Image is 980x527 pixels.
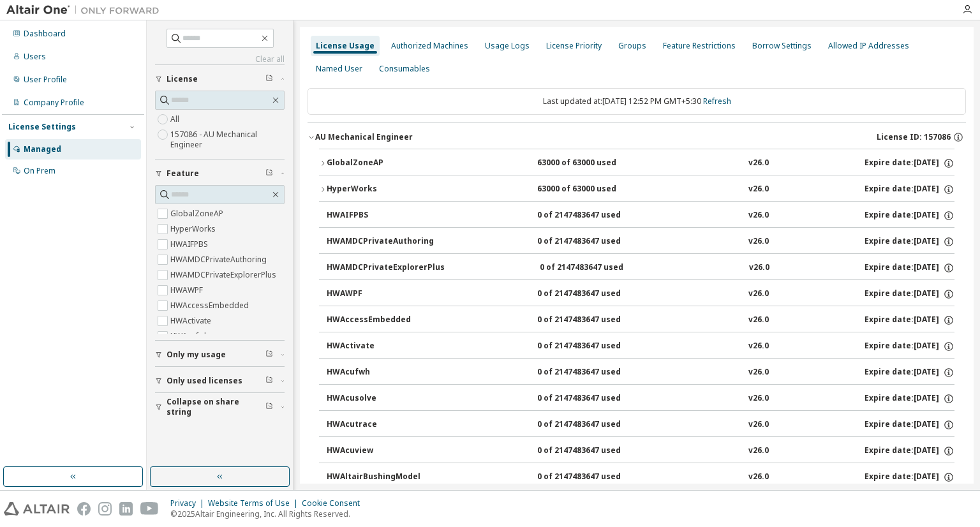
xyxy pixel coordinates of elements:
[537,158,652,169] div: 63000 of 63000 used
[155,54,285,64] a: Clear all
[170,329,211,344] label: HWAcufwh
[6,4,166,17] img: Altair One
[327,210,442,221] div: HWAIFPBS
[4,502,70,516] img: altair_logo.svg
[24,144,61,154] div: Managed
[748,184,769,195] div: v26.0
[24,52,46,62] div: Users
[748,158,769,169] div: v26.0
[327,463,954,491] button: HWAltairBushingModel0 of 2147483647 usedv26.0Expire date:[DATE]
[618,41,646,51] div: Groups
[748,315,769,326] div: v26.0
[540,262,655,274] div: 0 of 2147483647 used
[170,298,251,313] label: HWAccessEmbedded
[316,64,362,74] div: Named User
[748,341,769,352] div: v26.0
[327,385,954,413] button: HWAcusolve0 of 2147483647 usedv26.0Expire date:[DATE]
[327,359,954,387] button: HWAcufwh0 of 2147483647 usedv26.0Expire date:[DATE]
[319,149,954,177] button: GlobalZoneAP63000 of 63000 usedv26.0Expire date:[DATE]
[24,98,84,108] div: Company Profile
[315,132,413,142] div: AU Mechanical Engineer
[327,437,954,465] button: HWAcuview0 of 2147483647 usedv26.0Expire date:[DATE]
[865,445,954,457] div: Expire date: [DATE]
[865,393,954,405] div: Expire date: [DATE]
[167,350,226,360] span: Only my usage
[748,471,769,483] div: v26.0
[379,64,430,74] div: Consumables
[308,123,966,151] button: AU Mechanical EngineerLicense ID: 157086
[327,228,954,256] button: HWAMDCPrivateAuthoring0 of 2147483647 usedv26.0Expire date:[DATE]
[170,221,218,237] label: HyperWorks
[327,202,954,230] button: HWAIFPBS0 of 2147483647 usedv26.0Expire date:[DATE]
[170,498,208,508] div: Privacy
[537,471,652,483] div: 0 of 2147483647 used
[327,315,442,326] div: HWAccessEmbedded
[748,367,769,378] div: v26.0
[119,502,133,516] img: linkedin.svg
[865,315,954,326] div: Expire date: [DATE]
[327,393,442,405] div: HWAcusolve
[170,252,269,267] label: HWAMDCPrivateAuthoring
[748,288,769,300] div: v26.0
[167,397,265,417] span: Collapse on share string
[865,236,954,248] div: Expire date: [DATE]
[748,419,769,431] div: v26.0
[748,445,769,457] div: v26.0
[327,280,954,308] button: HWAWPF0 of 2147483647 usedv26.0Expire date:[DATE]
[327,471,442,483] div: HWAltairBushingModel
[327,262,445,274] div: HWAMDCPrivateExplorerPlus
[170,237,211,252] label: HWAIFPBS
[546,41,602,51] div: License Priority
[167,74,198,84] span: License
[865,288,954,300] div: Expire date: [DATE]
[24,75,67,85] div: User Profile
[170,127,285,152] label: 157086 - AU Mechanical Engineer
[24,166,56,176] div: On Prem
[155,367,285,395] button: Only used licenses
[319,175,954,204] button: HyperWorks63000 of 63000 usedv26.0Expire date:[DATE]
[748,393,769,405] div: v26.0
[865,471,954,483] div: Expire date: [DATE]
[391,41,468,51] div: Authorized Machines
[167,376,242,386] span: Only used licenses
[167,168,199,179] span: Feature
[537,184,652,195] div: 63000 of 63000 used
[537,393,652,405] div: 0 of 2147483647 used
[752,41,812,51] div: Borrow Settings
[663,41,736,51] div: Feature Restrictions
[485,41,530,51] div: Usage Logs
[865,367,954,378] div: Expire date: [DATE]
[77,502,91,516] img: facebook.svg
[170,283,205,298] label: HWAWPF
[308,88,966,115] div: Last updated at: [DATE] 12:52 PM GMT+5:30
[170,267,279,283] label: HWAMDCPrivateExplorerPlus
[537,315,652,326] div: 0 of 2147483647 used
[24,29,66,39] div: Dashboard
[537,445,652,457] div: 0 of 2147483647 used
[208,498,302,508] div: Website Terms of Use
[155,341,285,369] button: Only my usage
[749,262,769,274] div: v26.0
[170,313,214,329] label: HWActivate
[155,65,285,93] button: License
[265,74,273,84] span: Clear filter
[327,254,954,282] button: HWAMDCPrivateExplorerPlus0 of 2147483647 usedv26.0Expire date:[DATE]
[327,288,442,300] div: HWAWPF
[170,206,226,221] label: GlobalZoneAP
[265,350,273,360] span: Clear filter
[537,367,652,378] div: 0 of 2147483647 used
[327,236,442,248] div: HWAMDCPrivateAuthoring
[703,96,731,107] a: Refresh
[170,508,367,519] p: © 2025 Altair Engineering, Inc. All Rights Reserved.
[865,184,954,195] div: Expire date: [DATE]
[155,160,285,188] button: Feature
[327,367,442,378] div: HWAcufwh
[327,306,954,334] button: HWAccessEmbedded0 of 2147483647 usedv26.0Expire date:[DATE]
[327,419,442,431] div: HWAcutrace
[327,158,442,169] div: GlobalZoneAP
[265,168,273,179] span: Clear filter
[865,262,954,274] div: Expire date: [DATE]
[327,445,442,457] div: HWAcuview
[265,402,273,412] span: Clear filter
[748,236,769,248] div: v26.0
